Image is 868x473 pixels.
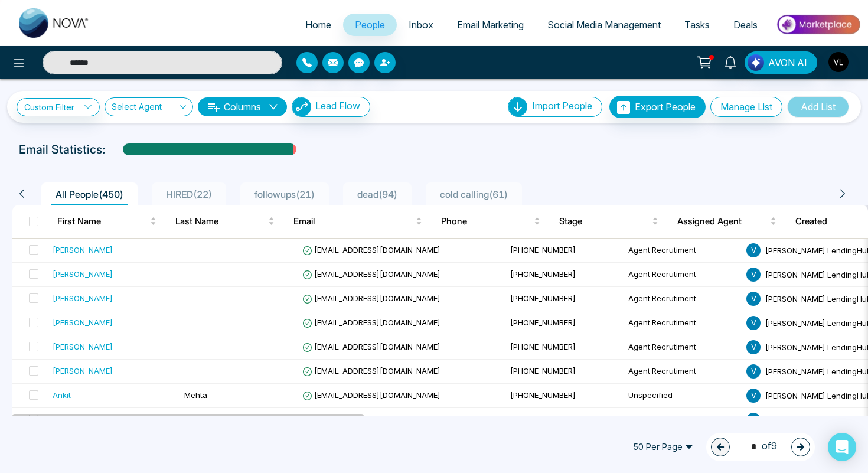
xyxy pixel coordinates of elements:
[293,214,413,229] span: Email
[292,97,311,116] img: Lead Flow
[828,433,856,461] div: Open Intercom Messenger
[409,19,433,31] span: Inbox
[746,413,761,427] span: V
[746,292,761,306] span: V
[53,365,113,377] div: [PERSON_NAME]
[510,415,576,424] span: [PHONE_NUMBER]
[53,268,113,280] div: [PERSON_NAME]
[287,97,370,117] a: Lead FlowLead Flow
[250,188,319,200] span: followups ( 21 )
[343,14,397,36] a: People
[746,364,761,379] span: V
[302,269,440,279] span: [EMAIL_ADDRESS][DOMAIN_NAME]
[624,287,742,311] td: Agent Recrutiment
[668,205,786,238] th: Assigned Agent
[510,318,576,327] span: [PHONE_NUMBER]
[457,19,524,31] span: Email Marketing
[746,243,761,257] span: V
[355,19,385,31] span: People
[184,390,207,400] span: Mehta
[53,341,113,353] div: [PERSON_NAME]
[53,317,113,328] div: [PERSON_NAME]
[624,311,742,335] td: Agent Recrutiment
[302,318,440,327] span: [EMAIL_ADDRESS][DOMAIN_NAME]
[510,390,576,400] span: [PHONE_NUMBER]
[710,97,782,117] button: Manage List
[673,14,722,36] a: Tasks
[559,214,650,229] span: Stage
[53,244,113,256] div: [PERSON_NAME]
[532,100,592,112] span: Import People
[744,439,777,455] span: of 9
[722,14,769,36] a: Deals
[53,389,71,401] div: Ankit
[161,188,217,200] span: HIRED ( 22 )
[733,19,758,31] span: Deals
[302,390,440,400] span: [EMAIL_ADDRESS][DOMAIN_NAME]
[302,245,440,255] span: [EMAIL_ADDRESS][DOMAIN_NAME]
[746,268,761,282] span: V
[284,205,432,238] th: Email
[166,205,284,238] th: Last Name
[510,366,576,376] span: [PHONE_NUMBER]
[302,293,440,303] span: [EMAIL_ADDRESS][DOMAIN_NAME]
[624,239,742,263] td: Agent Recrutiment
[19,8,90,38] img: Nova CRM Logo
[748,54,764,71] img: Lead Flow
[269,102,278,112] span: down
[625,438,701,456] span: 50 Per Page
[510,293,576,303] span: [PHONE_NUMBER]
[684,19,710,31] span: Tasks
[19,141,105,158] p: Email Statistics:
[746,316,761,330] span: V
[746,340,761,354] span: V
[624,360,742,384] td: Agent Recrutiment
[17,98,100,116] a: Custom Filter
[550,205,668,238] th: Stage
[293,14,343,36] a: Home
[353,188,402,200] span: dead ( 94 )
[745,51,817,74] button: AVON AI
[302,366,440,376] span: [EMAIL_ADDRESS][DOMAIN_NAME]
[397,14,445,36] a: Inbox
[510,245,576,255] span: [PHONE_NUMBER]
[57,214,148,229] span: First Name
[828,52,849,72] img: User Avatar
[175,214,266,229] span: Last Name
[435,188,513,200] span: cold calling ( 61 )
[609,96,706,118] button: Export People
[198,97,287,116] button: Columnsdown
[677,214,768,229] span: Assigned Agent
[624,263,742,287] td: Agent Recrutiment
[302,342,440,351] span: [EMAIL_ADDRESS][DOMAIN_NAME]
[305,19,331,31] span: Home
[510,342,576,351] span: [PHONE_NUMBER]
[51,188,128,200] span: All People ( 450 )
[48,205,166,238] th: First Name
[445,14,536,36] a: Email Marketing
[768,56,807,70] span: AVON AI
[624,408,742,432] td: Agent Recrutiment
[775,11,861,38] img: Market-place.gif
[536,14,673,36] a: Social Media Management
[292,97,370,117] button: Lead Flow
[441,214,531,229] span: Phone
[746,389,761,403] span: V
[315,100,360,112] span: Lead Flow
[53,292,113,304] div: [PERSON_NAME]
[432,205,550,238] th: Phone
[302,415,440,424] span: [EMAIL_ADDRESS][DOMAIN_NAME]
[547,19,661,31] span: Social Media Management
[624,335,742,360] td: Agent Recrutiment
[510,269,576,279] span: [PHONE_NUMBER]
[624,384,742,408] td: Unspecified
[635,101,696,113] span: Export People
